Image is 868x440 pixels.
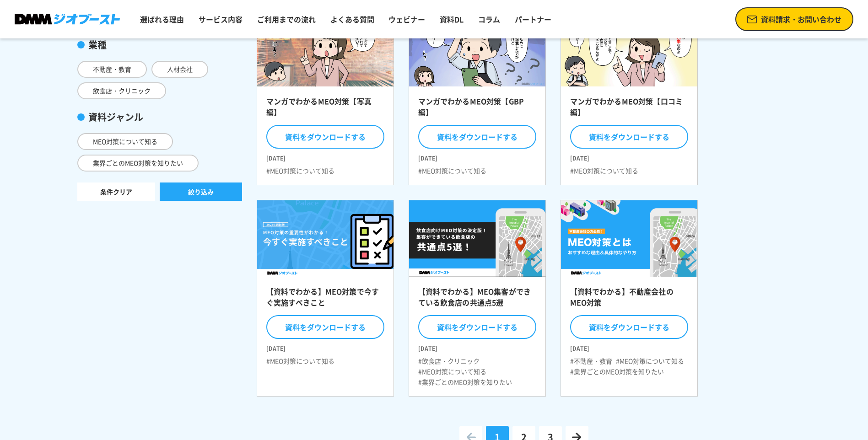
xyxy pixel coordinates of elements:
[418,356,480,366] li: #飲食店・クリニック
[511,10,555,28] a: パートナー
[436,10,467,28] a: 資料DL
[266,341,384,353] time: [DATE]
[418,377,512,387] li: #業界ごとのMEO対策を知りたい
[266,125,384,149] button: 資料をダウンロードする
[761,14,841,25] span: 資料請求・お問い合わせ
[77,38,242,52] div: 業種
[418,96,536,123] h2: マンガでわかるMEO対策【GBP編】
[570,166,638,176] li: #MEO対策について知る
[136,10,188,28] a: 選ばれる理由
[266,315,384,339] button: 資料をダウンロードする
[151,61,208,78] span: 人材会社
[77,182,155,201] a: 条件クリア
[418,166,486,176] li: #MEO対策について知る
[409,200,546,397] a: 【資料でわかる】MEO集客ができている飲食店の共通点5選 資料をダウンロードする [DATE] #飲食店・クリニック#MEO対策について知る#業界ごとのMEO対策を知りたい
[385,10,429,28] a: ウェビナー
[570,367,664,376] li: #業界ごとのMEO対策を知りたい
[561,200,698,397] a: 【資料でわかる】不動産会社のMEO対策 資料をダウンロードする [DATE] #不動産・教育#MEO対策について知る#業界ごとのMEO対策を知りたい
[570,286,688,313] h2: 【資料でわかる】不動産会社のMEO対策
[77,133,173,150] span: MEO対策について知る
[570,125,688,149] button: 資料をダウンロードする
[418,341,536,353] time: [DATE]
[570,96,688,123] h2: マンガでわかるMEO対策【口コミ編】
[253,10,319,28] a: ご利用までの流れ
[418,367,486,376] li: #MEO対策について知る
[266,96,384,123] h2: マンガでわかるMEO対策【写真編】
[195,10,246,28] a: サービス内容
[266,166,334,176] li: #MEO対策について知る
[77,61,147,78] span: 不動産・教育
[327,10,378,28] a: よくある質問
[266,356,334,366] li: #MEO対策について知る
[418,286,536,313] h2: 【資料でわかる】MEO集客ができている飲食店の共通点5選
[570,356,612,366] li: #不動産・教育
[257,200,394,397] a: 【資料でわかる】MEO対策で今すぐ実施すべきこと 資料をダウンロードする [DATE] #MEO対策について知る
[616,356,684,366] li: #MEO対策について知る
[561,9,698,185] a: マンガでわかるMEO対策【口コミ編】 資料をダウンロードする [DATE] #MEO対策について知る
[266,286,384,313] h2: 【資料でわかる】MEO対策で今すぐ実施すべきこと
[77,82,166,99] span: 飲食店・クリニック
[15,14,120,25] img: DMMジオブースト
[418,315,536,339] button: 資料をダウンロードする
[409,9,546,185] a: マンガでわかるMEO対策【GBP編】 資料をダウンロードする [DATE] #MEO対策について知る
[570,341,688,353] time: [DATE]
[570,315,688,339] button: 資料をダウンロードする
[257,9,394,185] a: マンガでわかるMEO対策【写真編】 資料をダウンロードする [DATE] #MEO対策について知る
[77,155,199,172] span: 業界ごとのMEO対策を知りたい
[735,7,853,31] a: 資料請求・お問い合わせ
[160,182,242,201] button: 絞り込み
[418,150,536,162] time: [DATE]
[266,150,384,162] time: [DATE]
[570,150,688,162] time: [DATE]
[474,10,504,28] a: コラム
[77,110,242,124] div: 資料ジャンル
[418,125,536,149] button: 資料をダウンロードする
